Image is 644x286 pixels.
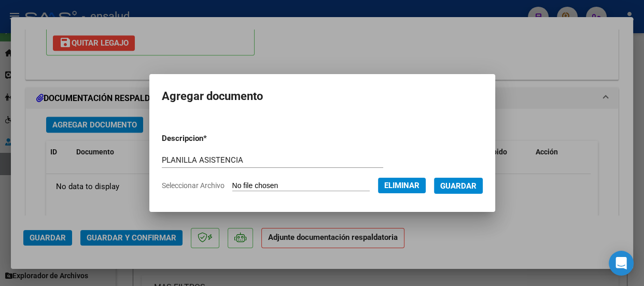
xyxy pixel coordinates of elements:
div: Open Intercom Messenger [609,251,634,276]
h2: Agregar documento [162,87,483,106]
span: Seleccionar Archivo [162,181,225,190]
button: Eliminar [378,178,426,193]
span: Guardar [440,181,477,191]
p: Descripcion [162,133,258,145]
span: Eliminar [384,181,419,190]
button: Guardar [434,178,483,194]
